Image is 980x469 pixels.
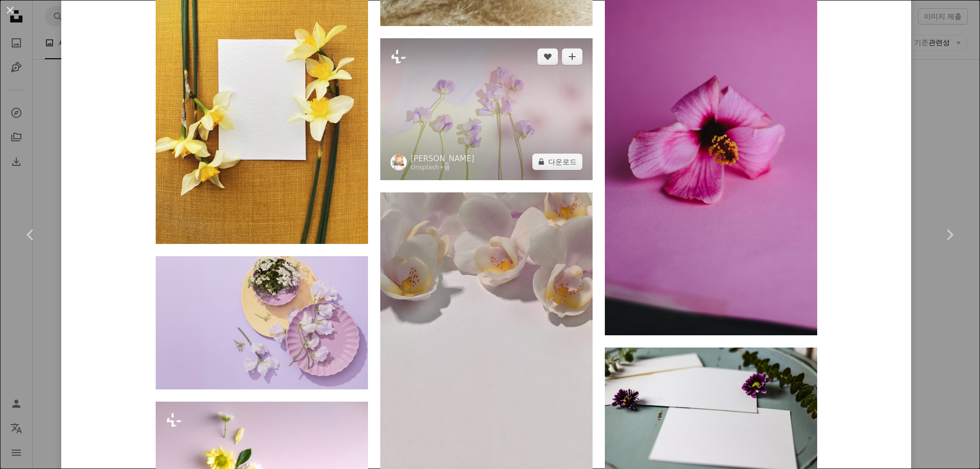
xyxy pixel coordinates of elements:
[156,318,368,327] a: 보라색 표면에 꽃이 달린 두 개의 접시
[156,256,368,389] img: 보라색 표면에 꽃이 달린 두 개의 접시
[156,97,368,107] a: 노란 꽃이 그려진 종이 한 장
[411,164,445,171] a: Unsplash+
[562,48,582,65] button: 컬렉션에 추가
[380,329,593,338] a: 흰 표면에 흰 장미
[390,154,407,170] img: Olivie Strauss의 프로필로 이동
[537,48,558,65] button: 좋아요
[380,104,593,113] a: 미묘한 배경에 부드러운 파스텔 색상의 꽃.
[380,38,593,180] img: 미묘한 배경에 부드러운 파스텔 색상의 꽃.
[411,154,475,164] a: [PERSON_NAME]
[919,186,980,284] a: 다음
[411,164,475,172] div: 용
[532,154,582,170] button: 다운로드
[605,414,817,423] a: 화이트 카드
[605,142,817,151] a: 핑크 하이비스커스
